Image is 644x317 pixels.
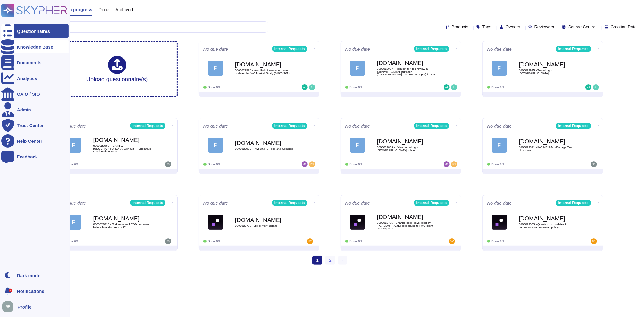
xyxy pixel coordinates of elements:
[345,201,370,205] span: No due date
[487,47,512,51] span: No due date
[591,161,597,167] img: user
[272,46,307,52] div: Internal Requests
[17,45,53,49] div: Knowledge Base
[17,273,40,278] div: Dark mode
[68,7,92,12] span: In progress
[235,69,296,75] span: 0000022928 - Your Risk Assessment was updated for WC Market Study (6198VP01)
[235,224,296,227] span: 0000022788 - Lilli content upload
[345,124,370,128] span: No due date
[93,216,154,221] b: [DOMAIN_NAME]
[272,200,307,206] div: Internal Requests
[302,84,308,90] img: user
[235,147,296,150] span: 0000022920 - FW: GMHD Prep and Updates
[17,92,40,96] div: CAIQ / SIG
[98,7,109,12] span: Done
[62,124,86,128] span: No due date
[449,238,455,244] img: user
[414,46,449,52] div: Internal Requests
[1,24,69,38] a: Questionnaires
[350,61,365,76] div: F
[17,76,37,81] div: Analytics
[325,256,335,265] a: 2
[492,61,507,76] div: F
[208,86,220,89] span: Done: 0/1
[350,163,362,166] span: Done: 0/1
[235,62,296,67] b: [DOMAIN_NAME]
[519,139,579,144] b: [DOMAIN_NAME]
[1,119,69,132] a: Trust Center
[62,201,86,205] span: No due date
[377,60,437,66] b: [DOMAIN_NAME]
[2,301,13,312] img: user
[519,62,579,67] b: [DOMAIN_NAME]
[519,223,579,229] span: 0000022053 - Question on updates to communication retention policy
[342,258,344,263] span: ›
[492,240,504,243] span: Done: 0/1
[235,217,296,223] b: [DOMAIN_NAME]
[1,72,69,85] a: Analytics
[451,161,457,167] img: user
[309,161,315,167] img: user
[93,223,154,229] span: 0000022813 - Risk review of CDD document before final doc sendout?
[350,215,365,230] img: Logo
[86,56,148,82] div: Upload questionnaire(s)
[203,47,228,51] span: No due date
[492,86,504,89] span: Done: 0/1
[451,84,457,90] img: user
[93,144,154,153] span: 0000022906 - [EXT]Fw: [GEOGRAPHIC_DATA] with Q2 — Executive Leadership Retreat
[17,123,43,128] div: Trust Center
[208,240,220,243] span: Done: 0/1
[452,25,468,29] span: Products
[444,84,450,90] img: user
[519,216,579,221] b: [DOMAIN_NAME]
[350,240,362,243] span: Done: 0/1
[203,201,228,205] span: No due date
[345,47,370,51] span: No due date
[208,138,223,153] div: F
[492,138,507,153] div: F
[414,123,449,129] div: Internal Requests
[482,25,492,29] span: Tags
[66,240,78,243] span: Done: 0/1
[24,22,268,32] input: Search by keywords
[9,289,12,292] div: 9+
[208,163,220,166] span: Done: 0/1
[444,161,450,167] img: user
[130,123,165,129] div: Internal Requests
[272,123,307,129] div: Internal Requests
[414,200,449,206] div: Internal Requests
[17,139,42,143] div: Help Center
[556,123,591,129] div: Internal Requests
[534,25,554,29] span: Reviewers
[377,214,437,220] b: [DOMAIN_NAME]
[492,163,504,166] span: Done: 0/1
[556,46,591,52] div: Internal Requests
[377,67,437,76] span: 0000022927 - Request for risk review & approval – Alumni outreach ([PERSON_NAME], The Home Depot)...
[519,146,579,152] span: 0000022821 - INC8431944 - Engage Tier Unknown
[377,139,437,144] b: [DOMAIN_NAME]
[1,150,69,163] a: Feedback
[568,25,596,29] span: Source Control
[585,84,591,90] img: user
[130,200,165,206] div: Internal Requests
[18,305,32,309] span: Profile
[165,161,171,167] img: user
[203,124,228,128] span: No due date
[591,238,597,244] img: user
[93,137,154,143] b: [DOMAIN_NAME]
[1,103,69,116] a: Admin
[350,86,362,89] span: Done: 0/1
[115,7,133,12] span: Archived
[377,221,437,230] span: 0000022785 - Sharing code developed by [PERSON_NAME] colleagues to PwC client counterparts
[17,60,42,65] div: Documents
[17,29,50,34] div: Questionnaires
[66,163,78,166] span: Done: 0/1
[312,256,322,265] span: 1
[307,238,313,244] img: user
[17,289,44,293] span: Notifications
[1,134,69,148] a: Help Center
[208,61,223,76] div: F
[309,84,315,90] img: user
[492,215,507,230] img: Logo
[350,138,365,153] div: F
